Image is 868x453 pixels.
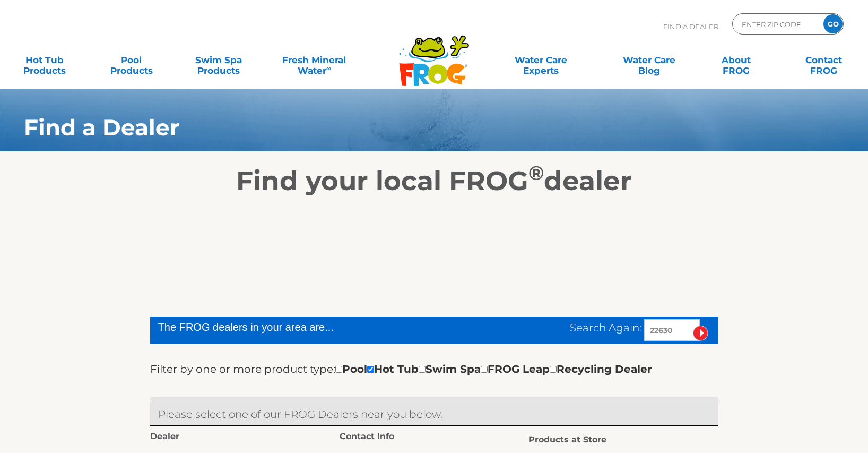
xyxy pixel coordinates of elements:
[98,49,166,71] a: PoolProducts
[393,21,475,86] img: Frog Products Logo
[693,326,708,341] input: Submit
[150,431,340,445] div: Dealer
[615,49,683,71] a: Water CareBlog
[335,361,652,378] div: Pool Hot Tub Swim Spa FROG Leap Recycling Dealer
[185,49,253,71] a: Swim SpaProducts
[486,49,596,71] a: Water CareExperts
[823,14,843,33] input: GO
[570,321,641,334] span: Search Again:
[158,319,438,335] div: The FROG dealers in your area are...
[702,49,770,71] a: AboutFROG
[272,49,357,71] a: Fresh MineralWater∞
[528,161,544,185] sup: ®
[11,49,79,71] a: Hot TubProducts
[24,115,775,140] h1: Find a Dealer
[789,49,857,71] a: ContactFROG
[663,13,718,40] p: Find A Dealer
[150,361,335,378] label: Filter by one or more product type:
[340,431,529,445] div: Contact Info
[528,431,718,448] div: Products at Store
[326,64,331,72] sup: ∞
[158,406,710,423] p: Please select one of our FROG Dealers near you below.
[8,165,860,197] h2: Find your local FROG dealer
